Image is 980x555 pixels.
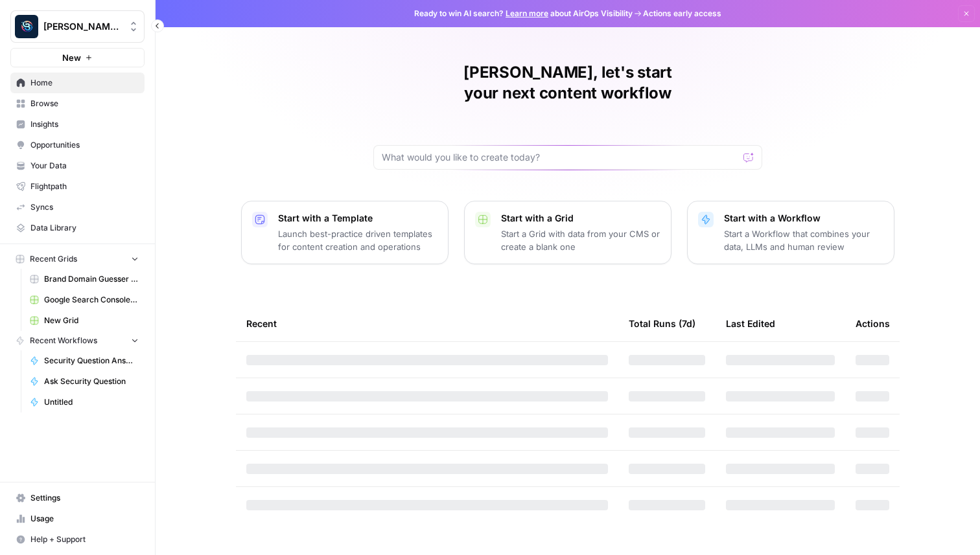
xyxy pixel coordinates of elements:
span: Opportunities [30,139,139,151]
a: Flightpath [10,176,145,197]
a: Home [10,73,145,93]
a: Insights [10,114,145,135]
span: Insights [30,119,139,130]
h1: [PERSON_NAME], let's start your next content workflow [373,62,762,104]
button: Help + Support [10,529,145,550]
span: Flightpath [30,181,139,192]
span: Usage [30,513,139,525]
span: Settings [30,492,139,504]
p: Start with a Grid [501,212,660,225]
p: Start with a Workflow [724,212,883,225]
a: Google Search Console - [DOMAIN_NAME] [24,289,145,310]
button: Recent Grids [10,249,145,269]
button: Start with a GridStart a Grid with data from your CMS or create a blank one [464,201,671,264]
p: Launch best-practice driven templates for content creation and operations [278,227,437,253]
a: Ask Security Question [24,371,145,392]
span: Your Data [30,160,139,172]
span: Browse [30,98,139,109]
p: Start a Grid with data from your CMS or create a blank one [501,227,660,253]
a: Learn more [506,8,548,18]
a: New Grid [24,310,145,331]
input: What would you like to create today? [382,151,738,164]
div: Recent [246,306,608,341]
a: Syncs [10,197,145,218]
span: [PERSON_NAME] Personal [43,20,122,33]
a: Opportunities [10,135,145,155]
a: Security Question Answer [24,350,145,371]
span: Home [30,77,139,89]
a: Browse [10,93,145,114]
button: Start with a TemplateLaunch best-practice driven templates for content creation and operations [241,201,449,264]
span: Google Search Console - [DOMAIN_NAME] [44,294,139,306]
a: Data Library [10,218,145,238]
span: Help + Support [30,534,139,545]
span: Data Library [30,222,139,234]
button: Recent Workflows [10,331,145,350]
button: Start with a WorkflowStart a Workflow that combines your data, LLMs and human review [687,201,894,264]
p: Start a Workflow that combines your data, LLMs and human review [724,227,883,253]
span: Ask Security Question [44,376,139,387]
a: Your Data [10,155,145,176]
span: Security Question Answer [44,355,139,367]
div: Actions [856,306,890,341]
button: New [10,48,145,67]
span: Recent Workflows [30,335,97,346]
a: Settings [10,488,145,508]
div: Last Edited [726,306,775,341]
span: Actions early access [643,8,721,19]
p: Start with a Template [278,212,437,225]
span: Untitled [44,396,139,408]
span: New [62,51,81,64]
a: Untitled [24,392,145,413]
span: Brand Domain Guesser QA [44,273,139,285]
a: Brand Domain Guesser QA [24,269,145,289]
a: Usage [10,508,145,529]
span: Ready to win AI search? about AirOps Visibility [414,8,633,19]
div: Total Runs (7d) [629,306,695,341]
span: New Grid [44,315,139,326]
img: Berna's Personal Logo [15,15,38,38]
button: Workspace: Berna's Personal [10,10,145,43]
span: Recent Grids [30,253,77,265]
span: Syncs [30,201,139,213]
